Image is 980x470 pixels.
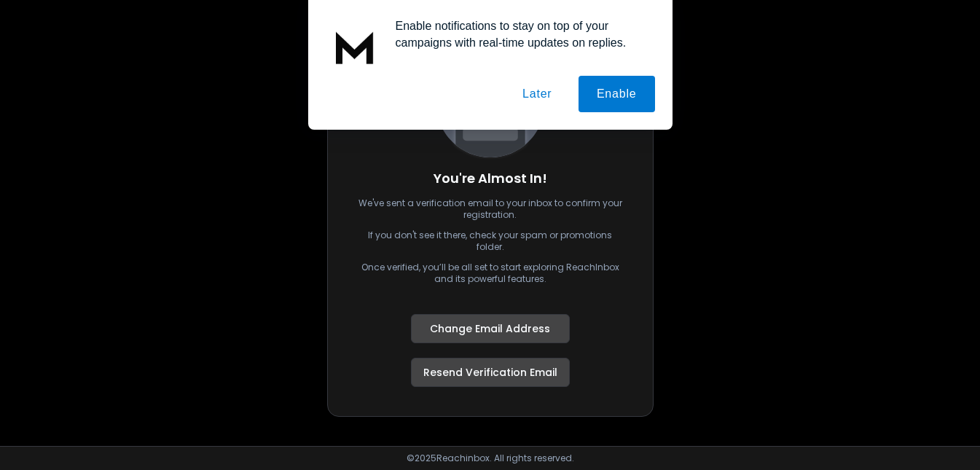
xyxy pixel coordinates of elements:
[357,197,624,221] p: We've sent a verification email to your inbox to confirm your registration.
[434,168,547,189] h1: You're Almost In!
[504,76,570,112] button: Later
[384,17,655,51] div: Enable notifications to stay on top of your campaigns with real-time updates on replies.
[407,453,574,464] p: © 2025 Reachinbox. All rights reserved.
[357,262,624,285] p: Once verified, you’ll be all set to start exploring ReachInbox and its powerful features.
[411,314,570,343] button: Change Email Address
[411,358,570,387] button: Resend Verification Email
[357,230,624,253] p: If you don't see it there, check your spam or promotions folder.
[579,76,655,112] button: Enable
[326,17,384,76] img: notification icon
